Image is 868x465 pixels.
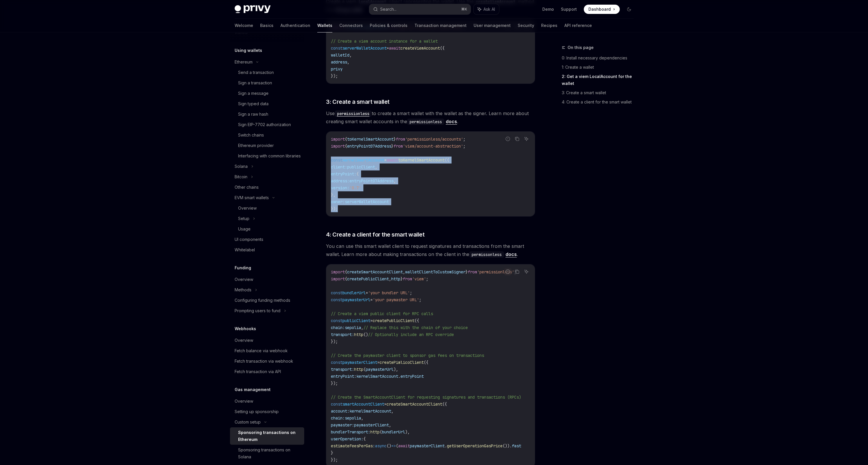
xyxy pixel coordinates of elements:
span: , [361,325,363,330]
span: () [363,332,368,337]
span: '0.7' [349,185,361,190]
span: createSmartAccountClient [387,402,442,407]
span: address: [331,178,349,184]
div: Fetch transaction via API [235,368,281,375]
a: User management [474,19,511,32]
div: Other chains [235,184,259,191]
span: import [331,269,345,275]
span: bundlerUrl [382,429,405,435]
a: Overview [230,274,304,285]
span: const [331,46,343,51]
span: const [331,157,343,163]
span: const [331,290,343,295]
a: Interfacing with common libraries [230,151,304,161]
img: dark logo [235,5,271,13]
a: Send a transaction [230,67,304,78]
span: await [389,46,401,51]
span: paymasterClient [354,422,389,428]
h5: Webhooks [235,325,256,332]
a: Dashboard [584,5,620,14]
span: chain: [331,415,345,421]
a: Whitelabel [230,245,304,255]
div: Sponsoring transactions on Solana [238,446,301,460]
a: Overview [230,203,304,213]
a: Connectors [339,19,363,32]
span: , [361,415,363,421]
span: serverWalletAccount [343,46,387,51]
span: kernelSmartAccount [349,408,391,414]
div: UI components [235,236,263,243]
span: => [391,443,396,448]
span: , [391,408,394,414]
span: kernelSmartAccount [356,374,398,379]
div: EVM smart wallets [235,194,269,201]
h5: Gas management [235,386,271,393]
span: } [465,269,468,275]
span: version: [331,185,349,190]
a: Sponsoring transactions on Solana [230,445,304,462]
span: estimateFeesPerGas [331,443,373,448]
div: Sign EIP-7702 authorization [238,121,291,128]
span: fast [512,443,521,448]
a: Transaction management [414,19,467,32]
span: transport: [331,332,354,337]
div: Usage [238,226,251,232]
h5: Using wallets [235,47,262,54]
a: 3: Create a smart wallet [562,88,638,97]
span: ({ [445,157,449,163]
button: Copy the contents from the code block [513,135,521,143]
a: Sign typed data [230,99,304,109]
span: } [394,137,396,142]
span: = [370,297,373,302]
span: = [377,360,380,365]
span: . [445,443,447,448]
a: Switch chains [230,130,304,140]
span: createPublicClient [373,318,414,323]
span: getUserOperationGasPrice [447,443,503,448]
a: Recipes [541,19,557,32]
span: sepolia [345,415,361,421]
div: Sign a message [238,90,269,97]
span: // Create a viem public client for RPC calls [331,311,433,316]
div: Search... [380,6,396,13]
span: toKernelSmartAccount [398,157,445,163]
span: } [401,276,403,281]
span: owner: [331,199,345,204]
span: , [403,269,405,275]
div: Setup [238,215,249,222]
a: Sign a message [230,88,304,99]
a: docs [446,119,457,125]
div: Bitcoin [235,173,247,180]
span: serverWalletAccount [345,199,389,204]
a: Overview [230,335,304,346]
a: Demo [542,6,554,12]
span: 'permissionless' [477,269,514,275]
span: }); [331,73,338,79]
span: ()). [503,443,512,448]
span: ), [405,429,410,435]
span: Ask AI [483,6,495,12]
a: 2: Get a viem LocalAccount for the wallet [562,72,638,88]
span: ; [463,144,465,149]
span: () [387,443,391,448]
div: Sponsoring transactions on Ethereum [238,429,301,443]
span: paymasterUrl [366,367,394,372]
span: paymasterClient [410,443,445,448]
span: toKernelSmartAccount [347,137,394,142]
span: 'viem' [412,276,426,281]
div: Overview [235,337,253,344]
span: publicClient [347,164,375,170]
span: You can use this smart wallet client to request signatures and transactions from the smart wallet... [326,242,535,258]
a: 0: Install necessary dependencies [562,53,638,63]
span: entryPoint [401,374,424,379]
span: // Create a viem account instance for a wallet [331,39,438,44]
div: Send a transaction [238,69,274,76]
div: Setting up sponsorship [235,408,279,415]
span: const [331,318,343,323]
span: sepolia [345,325,361,330]
div: Prompting users to fund [235,307,280,314]
span: http [354,332,363,337]
span: , [389,422,391,428]
button: Search...⌘K [369,4,471,14]
code: permissionless [335,110,372,117]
